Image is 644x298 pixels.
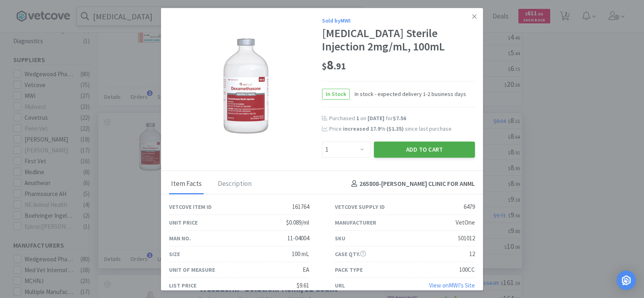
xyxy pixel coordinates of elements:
span: increased 17.9 % ( ) [343,125,404,132]
div: Price since last purchase [329,124,475,133]
span: In stock - expected delivery 1-2 business days [350,90,466,98]
div: Item Facts [169,174,204,194]
div: [MEDICAL_DATA] Sterile Injection 2mg/mL, 100mL [322,27,475,54]
div: Case Qty. [335,250,366,258]
button: Add to Cart [374,142,475,158]
span: . 91 [334,60,346,72]
div: 501012 [458,233,475,243]
div: URL [335,281,345,290]
div: Man No. [169,234,191,243]
div: Purchased on for [329,115,475,123]
div: List Price [169,281,196,290]
div: Manufacturer [335,218,376,227]
div: 100 mL [292,249,309,259]
a: View onMWI's Site [429,281,475,289]
h4: 265808 - [PERSON_NAME] CLINIC FOR ANML [348,179,475,189]
div: $9.61 [297,281,309,290]
span: In Stock [322,89,349,99]
span: $ [322,60,327,72]
div: Unit Price [169,218,198,227]
div: Pack Type [335,265,363,274]
div: EA [303,265,309,275]
div: VetOne [456,218,475,227]
div: 161764 [292,202,309,212]
span: $1.35 [388,125,402,132]
div: Vetcove Item ID [169,202,212,211]
div: Open Intercom Messenger [617,271,636,290]
div: Sold by MWI [322,16,475,25]
div: Size [169,250,180,258]
span: 8 [322,57,346,73]
div: 100CC [459,265,475,275]
img: 126e9820fa5a4e5f82f2a274b3141dd9_6479.png [216,34,275,139]
span: 1 [356,115,359,122]
div: 12 [469,249,475,259]
div: Vetcove Supply ID [335,202,385,211]
span: [DATE] [367,115,384,122]
div: SKU [335,234,345,243]
div: 11-04004 [287,233,309,243]
div: $0.089/ml [286,218,309,227]
div: 6479 [464,202,475,212]
div: Unit of Measure [169,265,215,274]
div: Description [216,174,254,194]
span: $7.56 [393,115,406,122]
